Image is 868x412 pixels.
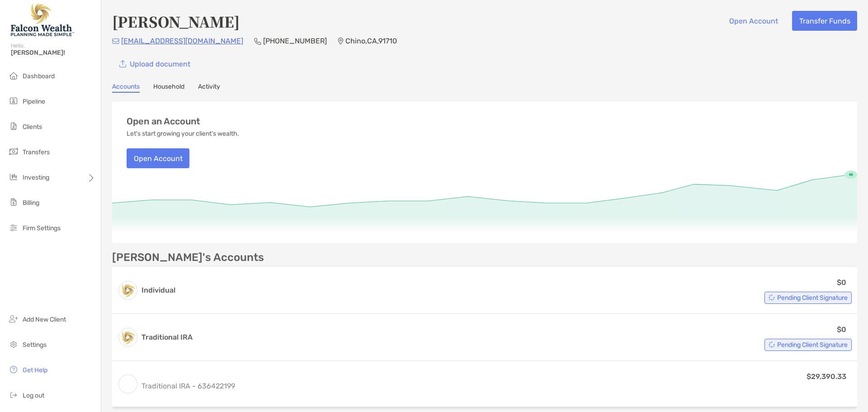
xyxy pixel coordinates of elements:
[142,332,193,343] h3: Traditional IRA
[23,123,42,131] span: Clients
[263,35,327,47] p: [PHONE_NUMBER]
[837,277,846,288] p: $0
[837,324,846,335] p: $0
[119,375,137,393] img: logo account
[23,224,61,232] span: Firm Settings
[198,83,220,93] a: Activity
[112,38,119,44] img: Email Icon
[23,72,55,80] span: Dashboard
[23,98,45,105] span: Pipeline
[11,4,74,36] img: Falcon Wealth Planning Logo
[23,392,44,399] span: Log out
[127,116,200,127] h3: Open an Account
[119,281,137,299] img: logo account
[142,380,235,392] p: Traditional IRA - 636422199
[23,316,66,323] span: Add New Client
[112,83,140,93] a: Accounts
[722,11,785,31] button: Open Account
[8,389,19,400] img: logout icon
[127,148,189,168] button: Open Account
[8,121,19,132] img: clients icon
[142,285,175,296] h3: Individual
[119,328,137,346] img: logo account
[127,130,239,137] p: Let's start growing your client's wealth.
[8,364,19,375] img: get-help icon
[112,252,264,263] p: [PERSON_NAME]'s Accounts
[8,197,19,208] img: billing icon
[8,222,19,233] img: firm-settings icon
[23,199,39,207] span: Billing
[338,38,344,45] img: Location Icon
[23,366,47,374] span: Get Help
[792,11,857,31] button: Transfer Funds
[8,95,19,106] img: pipeline icon
[345,35,397,47] p: Chino , CA , 91710
[112,54,197,74] a: Upload document
[8,146,19,157] img: transfers icon
[23,174,49,181] span: Investing
[807,371,846,382] p: $29,390.33
[769,294,775,301] img: Account Status icon
[8,70,19,81] img: dashboard icon
[23,148,50,156] span: Transfers
[8,339,19,350] img: settings icon
[769,341,775,348] img: Account Status icon
[777,295,848,300] span: Pending Client Signature
[121,35,243,47] p: [EMAIL_ADDRESS][DOMAIN_NAME]
[153,83,184,93] a: Household
[254,38,261,45] img: Phone Icon
[23,341,47,349] span: Settings
[112,11,240,32] h4: [PERSON_NAME]
[840,388,846,394] img: Account Status icon
[11,49,95,57] span: [PERSON_NAME]!
[119,60,126,68] img: button icon
[777,342,848,347] span: Pending Client Signature
[8,171,19,182] img: investing icon
[8,313,19,324] img: add_new_client icon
